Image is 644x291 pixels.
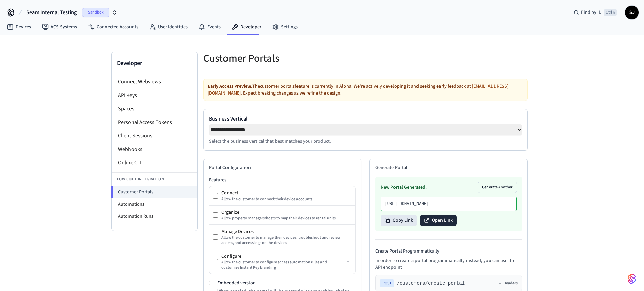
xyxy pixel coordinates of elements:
h5: Customer Portals [203,52,361,65]
div: Find by IDCtrl K [568,6,622,19]
label: Embedded version [217,280,256,286]
li: Automations [112,198,197,210]
li: Online CLI [112,156,197,169]
li: Customer Portals [111,186,197,198]
div: Configure [221,253,344,260]
a: User Identities [144,21,193,33]
h2: Generate Portal [375,164,522,171]
label: Business Vertical [209,115,522,123]
div: Allow the customer to configure access automation rules and customize Instant Key branding [221,260,344,270]
li: Client Sessions [112,129,197,142]
div: Allow the customer to manage their devices, troubleshoot and review access, and access logs on th... [221,235,352,246]
li: Automation Runs [112,210,197,222]
button: SJ [625,6,639,19]
a: Events [193,21,226,33]
span: SJ [626,6,638,19]
li: API Keys [112,88,197,102]
div: Allow property managers/hosts to map their devices to rental units [221,216,352,221]
p: [URL][DOMAIN_NAME] [385,201,512,207]
div: Organize [221,209,352,216]
span: Ctrl K [604,9,617,16]
li: Low Code Integration [112,172,197,186]
a: Developer [226,21,267,33]
button: Copy Link [381,215,417,226]
a: Devices [1,21,37,33]
li: Spaces [112,102,197,115]
a: Settings [267,21,303,33]
div: Connect [221,190,352,196]
div: The customer portals feature is currently in Alpha. We're actively developing it and seeking earl... [203,79,528,101]
a: ACS Systems [37,21,82,33]
span: /customers/create_portal [397,280,465,287]
button: Open Link [420,215,457,226]
button: Headers [498,281,518,286]
span: POST [380,279,394,287]
li: Personal Access Tokens [112,115,197,129]
span: Find by ID [581,9,602,16]
h3: Developer [117,59,192,68]
h3: New Portal Generated! [381,184,427,191]
h4: Create Portal Programmatically [375,248,522,255]
a: [EMAIL_ADDRESS][DOMAIN_NAME] [208,83,508,97]
button: Generate Another [478,182,517,193]
p: In order to create a portal programmatically instead, you can use the API endpoint [375,257,522,271]
h2: Portal Configuration [209,164,356,171]
p: Select the business vertical that best matches your product. [209,138,522,145]
li: Webhooks [112,142,197,156]
h3: Features [209,177,356,183]
div: Allow the customer to connect their device accounts [221,196,352,202]
span: Seam Internal Testing [26,8,77,17]
img: SeamLogoGradient.69752ec5.svg [628,273,636,284]
span: Sandbox [82,8,109,17]
li: Connect Webviews [112,75,197,88]
strong: Early Access Preview. [208,83,252,90]
div: Manage Devices [221,228,352,235]
a: Connected Accounts [82,21,144,33]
